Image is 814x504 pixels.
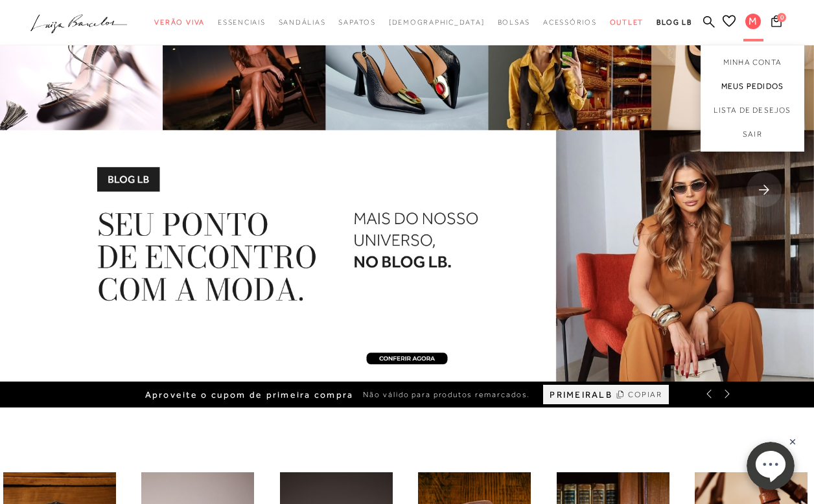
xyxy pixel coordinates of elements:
a: categoryNavScreenReaderText [279,10,326,34]
a: Lista de desejos [701,98,804,122]
button: 0 [767,14,785,32]
span: Aproveite o cupom de primeira compra [145,389,354,400]
span: Sapatos [338,18,375,26]
span: PRIMEIRALB [550,389,612,400]
span: Acessórios [543,18,597,26]
span: Verão Viva [154,18,205,26]
a: Meus Pedidos [701,74,804,98]
a: noSubCategoriesText [389,10,485,34]
a: categoryNavScreenReaderText [498,10,531,34]
span: Sandálias [279,18,326,26]
a: BLOG LB [657,10,692,34]
a: categoryNavScreenReaderText [543,10,597,34]
span: 0 [777,13,786,22]
a: categoryNavScreenReaderText [338,10,375,34]
a: Minha Conta [701,45,804,74]
a: categoryNavScreenReaderText [610,10,644,34]
a: Sair [701,122,804,152]
a: categoryNavScreenReaderText [154,10,205,34]
span: Outlet [610,18,644,26]
span: Bolsas [498,18,531,26]
span: M [745,14,761,29]
button: M [739,13,767,33]
span: COPIAR [628,389,663,401]
span: BLOG LB [657,18,692,26]
a: categoryNavScreenReaderText [218,10,266,34]
span: [DEMOGRAPHIC_DATA] [389,18,485,26]
span: Não válido para produtos remarcados. [363,389,530,400]
span: Essenciais [218,18,266,26]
